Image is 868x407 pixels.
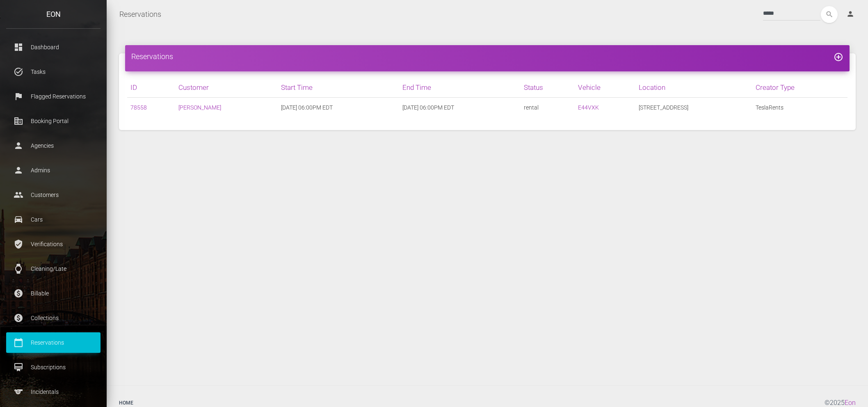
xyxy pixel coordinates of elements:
[6,160,101,181] a: person Admins
[6,308,101,328] a: paid Collections
[521,98,574,118] td: rental
[6,111,101,131] a: corporate_fare Booking Portal
[6,234,101,254] a: verified_user Verifications
[399,98,521,118] td: [DATE] 06:00PM EDT
[6,382,101,402] a: sports Incidentals
[834,52,843,61] a: add_circle_outline
[127,78,175,98] th: ID
[12,41,94,53] p: Dashboard
[6,357,101,377] a: card_membership Subscriptions
[635,78,753,98] th: Location
[399,78,521,98] th: End Time
[12,139,94,152] p: Agencies
[6,86,101,107] a: flag Flagged Reservations
[12,287,94,300] p: Billable
[12,312,94,324] p: Collections
[12,361,94,373] p: Subscriptions
[131,51,843,62] h4: Reservations
[12,164,94,176] p: Admins
[6,209,101,230] a: drive_eta Cars
[845,399,856,407] a: Eon
[6,185,101,205] a: people Customers
[12,386,94,398] p: Incidentals
[521,78,574,98] th: Status
[12,213,94,226] p: Cars
[6,283,101,304] a: paid Billable
[6,37,101,57] a: dashboard Dashboard
[575,78,635,98] th: Vehicle
[6,258,101,279] a: watch Cleaning/Late
[12,336,94,349] p: Reservations
[821,6,838,23] button: search
[752,78,847,98] th: Creator Type
[834,52,843,62] i: add_circle_outline
[12,115,94,127] p: Booking Portal
[578,104,599,111] a: E44VXK
[12,263,94,275] p: Cleaning/Late
[6,332,101,353] a: calendar_today Reservations
[635,98,753,118] td: [STREET_ADDRESS]
[178,104,221,111] a: [PERSON_NAME]
[6,135,101,156] a: person Agencies
[119,4,161,25] a: Reservations
[6,62,101,82] a: task_alt Tasks
[12,238,94,250] p: Verifications
[278,98,399,118] td: [DATE] 06:00PM EDT
[846,10,854,18] i: person
[278,78,399,98] th: Start Time
[752,98,847,118] td: TeslaRents
[12,66,94,78] p: Tasks
[12,90,94,103] p: Flagged Reservations
[840,6,862,23] a: person
[175,78,278,98] th: Customer
[12,189,94,201] p: Customers
[130,104,147,111] a: 78558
